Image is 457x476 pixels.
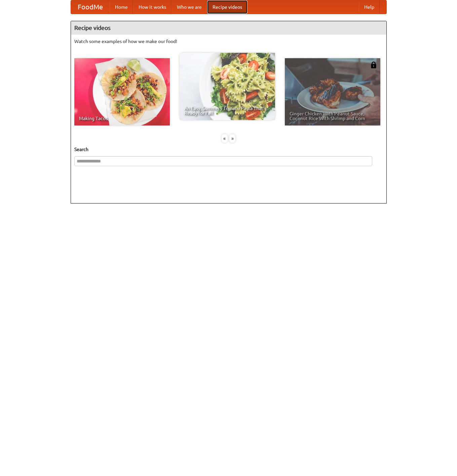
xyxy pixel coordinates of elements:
a: Who we are [172,0,207,14]
a: FoodMe [71,0,110,14]
a: How it works [133,0,172,14]
a: Making Tacos [74,58,170,125]
h4: Recipe videos [71,21,386,35]
div: « [222,134,228,143]
p: Watch some examples of how we make our food! [74,38,383,45]
a: Recipe videos [207,0,247,14]
img: 483408.png [370,62,377,68]
span: An Easy, Summery Tomato Pasta That's Ready for Fall [184,106,270,115]
a: Home [110,0,133,14]
a: An Easy, Summery Tomato Pasta That's Ready for Fall [180,53,275,120]
a: Help [359,0,380,14]
div: » [229,134,235,143]
h5: Search [74,146,383,153]
span: Making Tacos [79,116,165,121]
